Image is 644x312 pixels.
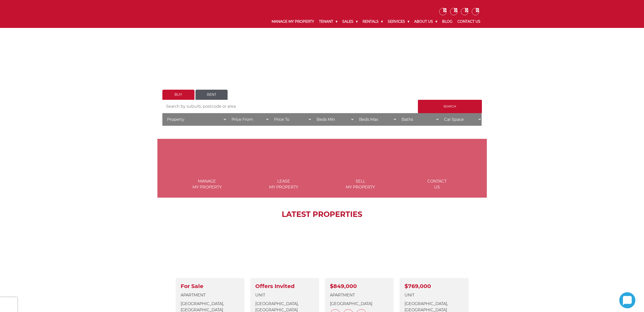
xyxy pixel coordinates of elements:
[440,15,455,28] a: Blog
[418,100,482,113] input: Search
[169,158,245,189] a: Manage my Property Managemy Property
[360,15,385,28] a: Rentals
[455,15,483,28] a: Contact Us
[170,210,474,219] h2: LATEST PROPERTIES
[399,178,475,190] span: Contact Us
[162,68,482,77] h1: LET'S FIND YOUR HOME
[412,15,440,28] a: About Us
[246,178,322,190] span: Lease my Property
[192,146,222,176] img: Manage my Property
[322,158,398,189] a: Sell my property Sellmy Property
[269,15,317,28] a: Manage My Property
[399,158,475,189] a: ICONS ContactUs
[340,15,360,28] a: Sales
[161,7,209,21] img: Noonan Real Estate Agency
[422,146,452,176] img: ICONS
[195,90,228,100] a: Rent
[269,146,299,176] img: Lease my property
[345,146,375,176] img: Sell my property
[385,15,412,28] a: Services
[322,178,398,190] span: Sell my Property
[162,100,418,113] input: Search by suburb, postcode or area
[246,158,322,189] a: Lease my property Leasemy Property
[317,15,340,28] a: Tenant
[162,90,194,100] a: Buy
[169,178,245,190] span: Manage my Property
